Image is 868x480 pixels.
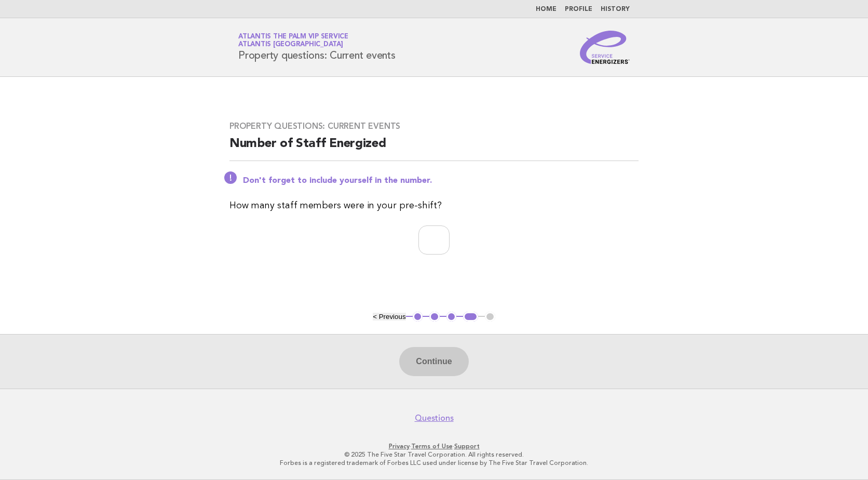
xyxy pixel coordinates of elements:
button: < Previous [373,313,405,321]
a: Profile [565,6,592,12]
p: · · [116,442,752,450]
a: Atlantis The Palm VIP ServiceAtlantis [GEOGRAPHIC_DATA] [238,33,348,48]
p: Don't forget to include yourself in the number. [243,176,639,186]
p: How many staff members were in your pre-shift? [229,198,639,213]
h1: Property questions: Current events [238,34,396,61]
button: 1 [413,312,423,322]
img: Service Energizers [580,31,630,64]
a: History [601,6,630,12]
a: Support [454,443,480,450]
button: 3 [446,312,457,322]
button: 2 [429,312,440,322]
a: Privacy [389,443,410,450]
h3: Property questions: Current events [229,121,639,131]
button: 4 [463,312,478,322]
a: Questions [415,413,454,423]
p: © 2025 The Five Star Travel Corporation. All rights reserved. [116,450,752,459]
span: Atlantis [GEOGRAPHIC_DATA] [238,42,343,48]
p: Forbes is a registered trademark of Forbes LLC used under license by The Five Star Travel Corpora... [116,459,752,467]
a: Terms of Use [411,443,453,450]
a: Home [536,6,557,12]
h2: Number of Staff Energized [229,136,639,161]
